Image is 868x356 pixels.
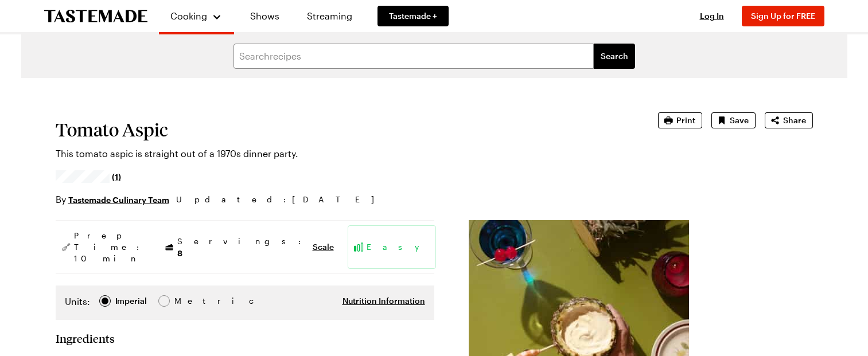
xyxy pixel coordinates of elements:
[389,10,437,22] span: Tastemade +
[115,295,148,307] span: Imperial
[56,193,169,206] p: By
[68,193,169,206] a: Tastemade Culinary Team
[74,230,145,264] span: Prep Time: 10 min
[730,115,749,126] span: Save
[783,115,806,126] span: Share
[342,295,425,307] button: Nutrition Information
[689,10,735,22] button: Log In
[658,112,702,128] button: Print
[377,6,449,26] a: Tastemade +
[765,112,813,128] button: Share
[177,236,307,259] span: Servings:
[112,171,121,182] span: (1)
[594,44,635,69] button: filters
[700,11,724,21] span: Log In
[313,241,334,253] button: Scale
[56,147,626,161] p: This tomato aspic is straight out of a 1970s dinner party.
[177,247,182,258] span: 8
[174,295,198,307] div: Metric
[367,241,431,253] span: Easy
[176,193,386,206] span: Updated : [DATE]
[170,5,223,28] button: Cooking
[56,331,115,345] h2: Ingredients
[170,10,207,21] span: Cooking
[65,295,198,311] div: Imperial Metric
[601,50,628,62] span: Search
[174,295,200,307] span: Metric
[44,10,147,23] a: To Tastemade Home Page
[56,172,122,181] a: 5/5 stars from 1 reviews
[676,115,695,126] span: Print
[65,295,90,308] label: Units:
[751,11,815,21] span: Sign Up for FREE
[711,112,756,128] button: Save recipe
[56,119,626,140] h1: Tomato Aspic
[742,6,824,26] button: Sign Up for FREE
[115,295,147,307] div: Imperial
